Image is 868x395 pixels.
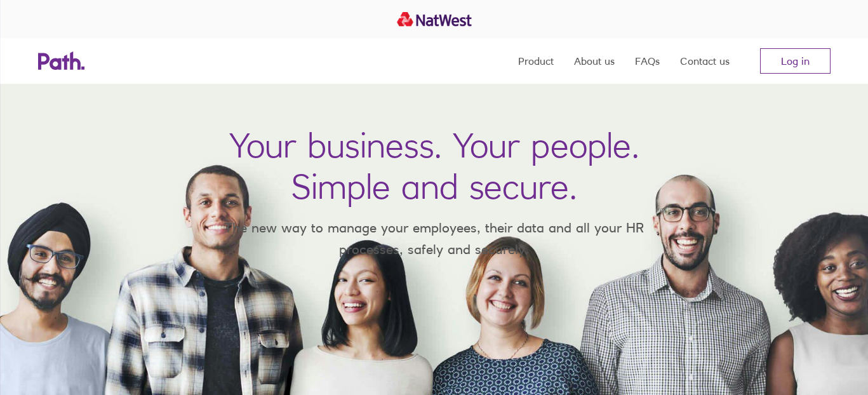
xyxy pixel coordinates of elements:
[635,38,660,84] a: FAQs
[518,38,554,84] a: Product
[229,124,639,207] h1: Your business. Your people. Simple and secure.
[206,217,663,260] p: The new way to manage your employees, their data and all your HR processes, safely and securely.
[680,38,730,84] a: Contact us
[760,48,831,74] a: Log in
[574,38,615,84] a: About us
